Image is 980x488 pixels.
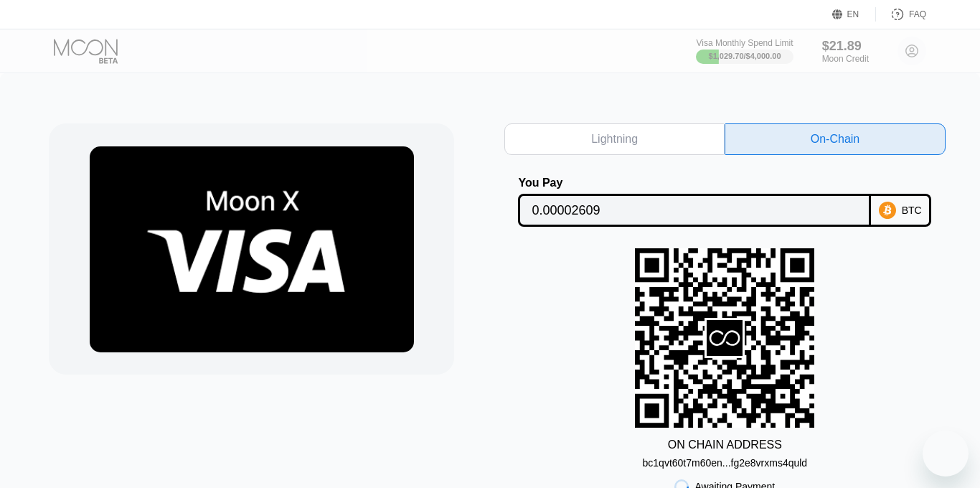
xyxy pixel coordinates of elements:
[504,177,946,227] div: You PayBTC
[591,132,638,146] div: Lightning
[643,451,808,469] div: bc1qvt60t7m60en...fg2e8vrxms4quld
[832,7,876,22] div: EN
[909,9,926,19] div: FAQ
[643,457,808,469] div: bc1qvt60t7m60en...fg2e8vrxms4quld
[668,438,782,451] div: ON CHAIN ADDRESS
[811,132,859,146] div: On-Chain
[518,177,871,189] div: You Pay
[725,123,945,155] div: On-Chain
[696,38,793,48] div: Visa Monthly Spend Limit
[876,7,926,22] div: FAQ
[709,52,781,60] div: $1,029.70 / $4,000.00
[847,9,859,19] div: EN
[902,205,922,216] div: BTC
[923,431,969,477] iframe: Button to launch messaging window, conversation in progress
[504,123,725,155] div: Lightning
[696,38,793,64] div: Visa Monthly Spend Limit$1,029.70/$4,000.00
